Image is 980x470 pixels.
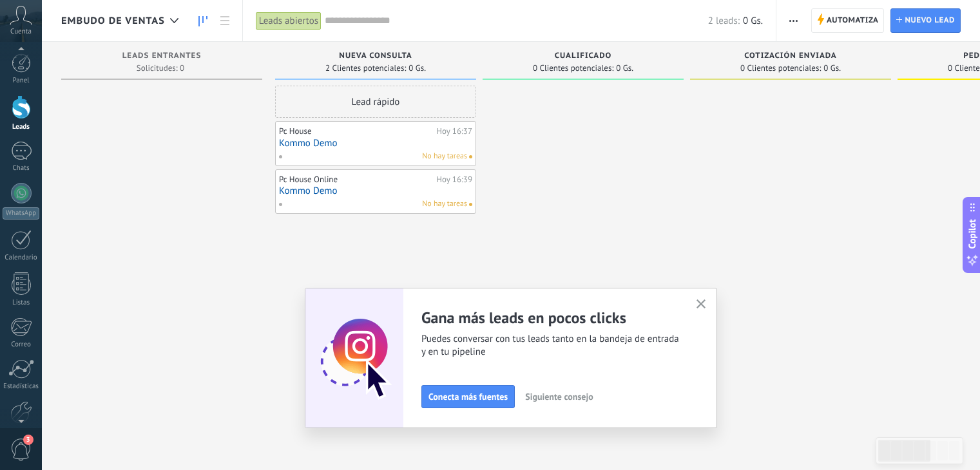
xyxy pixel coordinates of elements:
[3,254,40,262] div: Calendario
[408,64,426,72] span: 0 Gs.
[905,9,955,32] span: Nuevo lead
[616,64,633,72] span: 0 Gs.
[279,126,433,136] div: Pc House
[282,52,470,62] div: Nueva consulta
[811,8,885,33] a: Automatiza
[533,64,613,72] span: 0 Clientes potenciales:
[192,8,214,33] a: Leads
[3,299,40,307] div: Listas
[422,198,467,210] span: No hay tareas
[3,341,40,349] div: Correo
[61,15,165,27] span: Embudo de ventas
[890,8,961,33] a: Nuevo lead
[421,308,680,328] h2: Gana más leads en pocos clicks
[122,52,202,61] span: Leads Entrantes
[339,52,412,61] span: Nueva consulta
[275,86,476,118] div: Lead rápido
[436,174,472,185] div: Hoy 16:39
[525,392,593,401] span: Siguiente consejo
[555,52,612,61] span: Cualificado
[823,64,841,72] span: 0 Gs.
[256,12,322,30] div: Leads abiertos
[436,126,472,136] div: Hoy 16:37
[279,174,433,185] div: Pc House Online
[3,382,40,391] div: Estadísticas
[422,151,467,162] span: No hay tareas
[743,15,763,27] span: 0 Gs.
[3,77,40,85] div: Panel
[428,392,508,401] span: Conecta más fuentes
[421,333,680,359] span: Puedes conversar con tus leads tanto en la bandeja de entrada y en tu pipeline
[784,8,803,33] button: Más
[279,138,472,149] a: Kommo Demo
[708,15,740,27] span: 2 leads:
[421,385,515,408] button: Conecta más fuentes
[10,28,32,36] span: Cuenta
[469,155,472,158] span: No hay nada asignado
[3,123,40,131] div: Leads
[137,64,184,72] span: Solicitudes: 0
[966,220,979,249] span: Copilot
[519,387,599,406] button: Siguiente consejo
[3,207,39,220] div: WhatsApp
[3,164,40,173] div: Chats
[325,64,406,72] span: 2 Clientes potenciales:
[68,52,256,62] div: Leads Entrantes
[23,435,34,445] span: 3
[469,203,472,206] span: No hay nada asignado
[279,185,472,196] a: Kommo Demo
[740,64,821,72] span: 0 Clientes potenciales:
[827,9,879,32] span: Automatiza
[744,52,837,61] span: Cotización enviada
[697,52,885,62] div: Cotización enviada
[214,8,236,33] a: Lista
[489,52,677,62] div: Cualificado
